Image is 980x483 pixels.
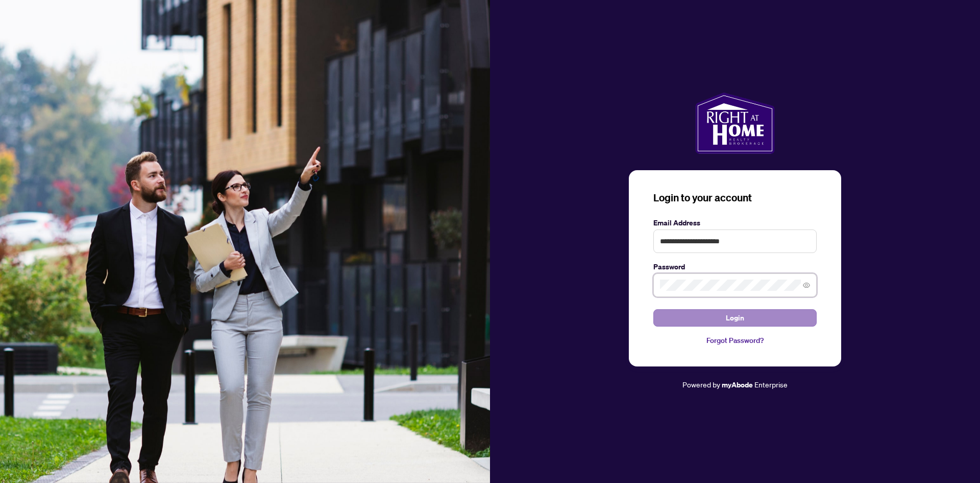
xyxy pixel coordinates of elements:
span: Powered by [682,380,720,389]
button: Login [653,309,817,327]
span: Login [726,310,744,326]
a: Forgot Password? [653,335,817,346]
label: Password [653,261,817,272]
img: ma-logo [695,93,774,154]
label: Email Address [653,217,817,228]
a: myAbode [722,379,753,390]
span: Enterprise [754,380,788,389]
span: eye [803,282,810,289]
h3: Login to your account [653,191,817,205]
